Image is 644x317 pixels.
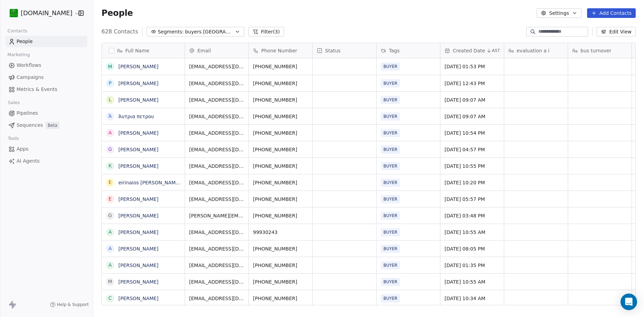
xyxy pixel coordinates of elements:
a: [PERSON_NAME] [118,81,158,86]
span: 628 Contacts [101,28,138,36]
div: bus turnover [568,43,632,58]
a: Help & Support [50,302,89,307]
span: [DOMAIN_NAME] [21,9,72,18]
a: [PERSON_NAME] [118,263,158,268]
span: BUYER [381,162,400,170]
span: [PHONE_NUMBER] [253,196,308,203]
div: grid [102,58,185,306]
div: C [108,295,112,302]
span: [PHONE_NUMBER] [253,212,308,219]
span: [PHONE_NUMBER] [253,130,308,136]
span: Sales [5,98,23,108]
span: Help & Support [57,302,89,307]
a: Άντρια πετρου [118,114,154,119]
div: K [108,162,111,170]
span: [PHONE_NUMBER] [253,146,308,153]
a: Pipelines [6,108,87,119]
a: AI Agents [6,155,87,167]
span: BUYER [381,195,400,203]
button: Edit View [597,27,636,37]
a: [PERSON_NAME] [118,246,158,252]
span: [PHONE_NUMBER] [253,163,308,170]
a: [PERSON_NAME] [118,229,158,235]
span: [EMAIL_ADDRESS][DOMAIN_NAME] [189,63,244,70]
span: [PHONE_NUMBER] [253,278,308,285]
span: [DATE] 10:34 AM [445,295,500,302]
div: Ά [108,113,112,120]
span: Created Date [453,47,485,54]
span: Contacts [4,26,30,36]
span: BUYER [381,62,400,71]
span: AI Agents [17,157,40,165]
a: eirinaios [PERSON_NAME] [118,180,180,185]
span: BUYER [381,96,400,104]
a: [PERSON_NAME] [118,130,158,136]
span: [PHONE_NUMBER] [253,262,308,269]
span: [PHONE_NUMBER] [253,295,308,302]
div: G [108,212,112,219]
span: Campaigns [17,74,43,81]
div: E [109,195,112,203]
span: [EMAIL_ADDRESS][DOMAIN_NAME] [189,96,244,103]
span: Sequences [17,122,43,129]
div: A [108,262,112,269]
div: P [109,80,111,87]
a: [PERSON_NAME] [118,213,158,218]
div: Tags [377,43,440,58]
span: 99930243 [253,229,308,236]
span: BUYER [381,112,400,121]
div: Full Name [102,43,185,58]
span: BUYER [381,245,400,253]
span: AST [492,48,500,53]
span: Marketing [4,50,33,60]
span: [DATE] 03:48 PM [445,212,500,219]
span: Workflows [17,62,41,69]
span: People [17,38,33,45]
span: BUYER [381,129,400,137]
div: M [108,278,112,285]
span: [DATE] 09:07 AM [445,113,500,120]
span: BUYER [381,212,400,220]
div: A [108,228,112,236]
div: Email [185,43,248,58]
span: [PERSON_NAME][EMAIL_ADDRESS][DOMAIN_NAME] [189,212,244,219]
span: [PHONE_NUMBER] [253,179,308,186]
span: Email [197,47,211,54]
span: Full Name [125,47,149,54]
span: [PHONE_NUMBER] [253,96,308,103]
div: L [109,96,111,103]
button: Settings [537,8,581,18]
a: People [6,36,87,47]
a: [PERSON_NAME] [118,97,158,103]
span: [EMAIL_ADDRESS][DOMAIN_NAME] [189,262,244,269]
span: BUYER [381,278,400,286]
span: [EMAIL_ADDRESS][DOMAIN_NAME] [189,146,244,153]
span: BUYER [381,228,400,236]
a: [PERSON_NAME] [118,279,158,285]
span: BUYER [381,178,400,187]
span: Apps [17,145,29,153]
img: 439216937_921727863089572_7037892552807592703_n%20(1).jpg [10,9,18,17]
div: e [109,179,112,186]
span: [DATE] 10:55 AM [445,278,500,285]
span: [PHONE_NUMBER] [253,245,308,252]
span: [DATE] 10:55 AM [445,229,500,236]
span: Metrics & Events [17,86,57,93]
span: evaluation a i [517,47,549,54]
span: BUYER [381,145,400,154]
span: [DATE] 10:20 PM [445,179,500,186]
a: Metrics & Events [6,84,87,95]
span: buyers [GEOGRAPHIC_DATA] [185,28,233,35]
a: [PERSON_NAME] [118,163,158,169]
span: Phone Number [261,47,297,54]
span: [PHONE_NUMBER] [253,63,308,70]
button: Add Contacts [587,8,636,18]
div: evaluation a i [504,43,568,58]
span: Status [325,47,341,54]
a: [PERSON_NAME] [118,296,158,301]
span: [EMAIL_ADDRESS][DOMAIN_NAME] [189,245,244,252]
div: Open Intercom Messenger [621,294,637,310]
a: Apps [6,143,87,155]
div: Phone Number [249,43,312,58]
span: Beta [46,122,59,129]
